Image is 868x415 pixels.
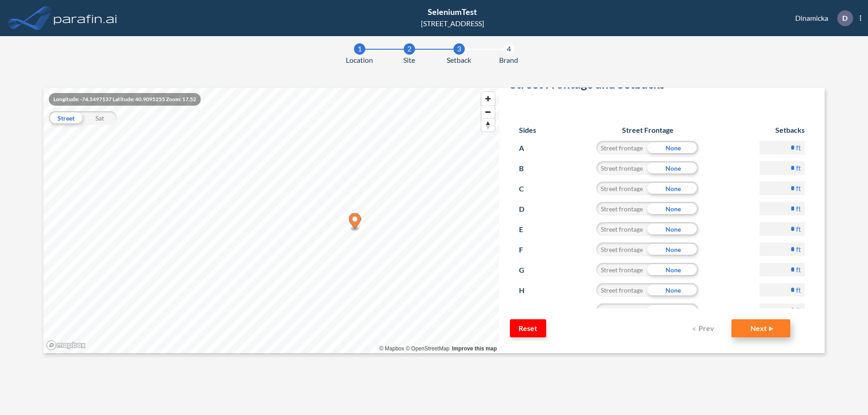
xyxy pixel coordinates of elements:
p: F [519,242,536,257]
button: Reset bearing to north [481,118,495,131]
div: Longitude: -74.5497137 Latitude: 40.9095255 Zoom: 17.52 [49,93,201,106]
div: 4 [503,43,514,55]
a: Improve this map [452,345,497,352]
div: Street frontage [596,283,647,297]
p: C [519,182,536,196]
span: SeleniumTest [428,7,477,17]
div: Street frontage [596,222,647,236]
h6: Street Frontage [588,126,708,134]
div: Street frontage [596,141,647,154]
div: Map marker [349,213,361,232]
span: Setback [447,55,471,65]
label: ft [796,306,801,315]
div: None [647,303,698,317]
a: Mapbox [379,345,404,352]
div: Street frontage [596,202,647,215]
p: D [842,14,848,22]
p: D [519,202,536,216]
p: A [519,141,536,155]
label: ft [796,285,801,294]
span: Site [403,55,415,65]
div: Street frontage [596,303,647,317]
p: E [519,222,536,237]
div: None [647,263,698,276]
div: None [647,202,698,215]
div: Sat [83,111,117,125]
div: Street [49,111,83,125]
button: Prev [686,319,722,337]
span: Brand [499,55,518,65]
div: Dinamicka [782,10,861,26]
div: None [647,222,698,236]
img: logo [52,9,119,27]
div: None [647,182,698,195]
p: B [519,161,536,176]
a: OpenStreetMap [406,345,449,352]
p: I [519,303,536,318]
div: Street frontage [596,242,647,256]
button: Zoom in [481,92,495,105]
p: G [519,263,536,277]
div: 1 [354,43,365,55]
div: Street frontage [596,263,647,276]
a: Mapbox homepage [46,340,86,350]
div: [STREET_ADDRESS] [421,18,484,29]
p: H [519,283,536,298]
div: None [647,283,698,297]
label: ft [796,184,801,193]
button: Next [731,319,790,337]
button: Reset [510,319,546,337]
h6: Sides [519,126,536,134]
div: None [647,242,698,256]
label: ft [796,224,801,233]
label: ft [796,143,801,152]
label: ft [796,204,801,213]
div: 2 [404,43,415,55]
label: ft [796,265,801,274]
button: Zoom out [481,105,495,118]
div: Street frontage [596,182,647,195]
label: ft [796,245,801,254]
span: Zoom out [481,106,495,118]
div: 3 [453,43,465,55]
h6: Setbacks [759,126,805,134]
span: Location [346,55,373,65]
div: None [647,161,698,175]
label: ft [796,163,801,173]
div: Street frontage [596,161,647,175]
div: None [647,141,698,154]
canvas: Map [43,88,499,353]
